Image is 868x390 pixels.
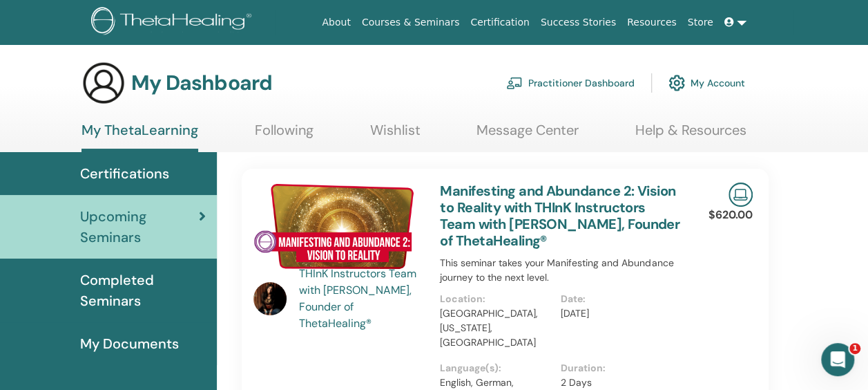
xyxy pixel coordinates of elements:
p: $620.00 [708,207,753,223]
a: Courses & Seminars [356,10,465,35]
p: [DATE] [561,306,673,321]
img: default.jpg [253,282,287,315]
a: Store [682,10,719,35]
iframe: Intercom live chat [821,343,854,376]
p: Language(s) : [440,361,552,375]
a: My Account [668,68,745,98]
a: Wishlist [370,122,421,149]
img: Live Online Seminar [729,183,753,207]
a: Practitioner Dashboard [506,68,635,98]
span: 1 [849,343,860,354]
p: Duration : [561,361,673,375]
span: Completed Seminars [80,270,206,311]
a: Resources [621,10,682,35]
a: Help & Resources [635,122,746,149]
img: Manifesting and Abundance 2: Vision to Reality [253,183,423,270]
a: My ThetaLearning [81,122,198,152]
span: Certifications [80,163,169,184]
img: chalkboard-teacher.svg [506,77,523,89]
p: Location : [440,292,552,306]
span: My Documents [80,333,179,354]
img: logo.png [91,7,256,38]
p: [GEOGRAPHIC_DATA], [US_STATE], [GEOGRAPHIC_DATA] [440,306,552,350]
a: Certification [465,10,534,35]
a: THInK Instructors Team with [PERSON_NAME], Founder of ThetaHealing® [299,266,427,332]
a: Message Center [476,122,579,149]
a: Success Stories [535,10,621,35]
span: Upcoming Seminars [80,206,199,248]
h3: My Dashboard [131,71,272,95]
p: 2 Days [561,375,673,390]
img: generic-user-icon.jpg [81,61,126,105]
a: Following [255,122,314,149]
p: This seminar takes your Manifesting and Abundance journey to the next level. [440,256,681,285]
a: About [316,10,356,35]
a: Manifesting and Abundance 2: Vision to Reality with THInK Instructors Team with [PERSON_NAME], Fo... [440,182,679,250]
p: Date : [561,292,673,306]
img: cog.svg [668,71,685,95]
